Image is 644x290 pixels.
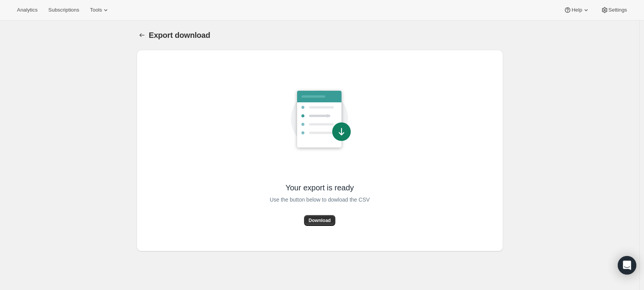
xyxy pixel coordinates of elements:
button: Tools [85,5,114,15]
button: Analytics [12,5,42,15]
div: Open Intercom Messenger [618,256,636,275]
button: Help [559,5,594,15]
span: Help [571,7,582,13]
button: Download [304,215,335,226]
button: Export download [137,30,147,41]
span: Subscriptions [48,7,79,13]
span: Settings [609,7,627,13]
span: Your export is ready [286,183,354,193]
span: Analytics [17,7,37,13]
span: Export download [149,31,210,39]
button: Subscriptions [44,5,84,15]
span: Download [309,217,331,224]
span: Use the button below to dowload the CSV [270,195,370,204]
span: Tools [90,7,102,13]
button: Settings [596,5,632,15]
